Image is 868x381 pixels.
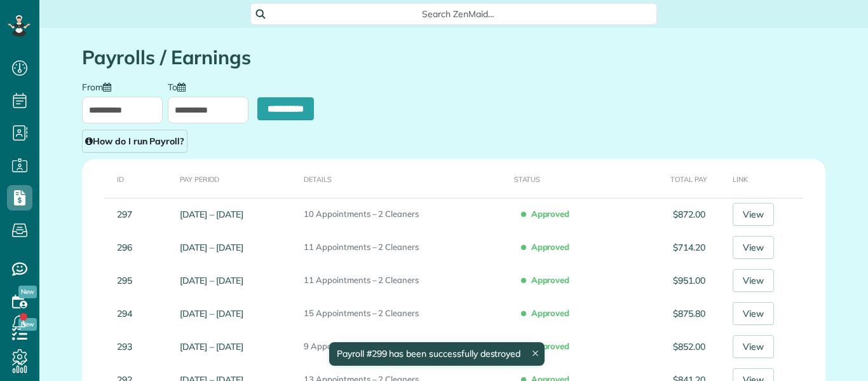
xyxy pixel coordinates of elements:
td: $852.00 [628,330,710,363]
td: $872.00 [628,198,710,231]
span: Approved [524,335,575,357]
a: View [733,236,774,259]
td: $875.80 [628,297,710,330]
a: [DATE] – [DATE] [180,341,243,352]
a: [DATE] – [DATE] [180,242,243,253]
td: 11 Appointments – 2 Cleaners [299,231,508,264]
th: Status [509,159,628,198]
span: Approved [524,236,575,258]
td: 293 [82,330,175,363]
th: Link [710,159,825,198]
td: $714.20 [628,231,710,264]
label: From [82,81,118,92]
label: To [168,81,192,92]
a: [DATE] – [DATE] [180,209,243,220]
a: [DATE] – [DATE] [180,275,243,286]
th: Details [299,159,508,198]
a: View [733,302,774,325]
td: 9 Appointments – 1 Cleaner [299,330,508,363]
td: 15 Appointments – 2 Cleaners [299,297,508,330]
span: Approved [524,269,575,291]
a: How do I run Payroll? [82,130,187,153]
div: Payroll #299 has been successfully destroyed [329,342,545,366]
th: Total Pay [628,159,710,198]
td: $951.00 [628,264,710,297]
a: View [733,203,774,226]
th: Pay Period [175,159,299,198]
a: View [733,335,774,358]
h1: Payrolls / Earnings [82,47,825,68]
td: 294 [82,297,175,330]
span: Approved [524,203,575,225]
td: 296 [82,231,175,264]
td: 295 [82,264,175,297]
td: 10 Appointments – 2 Cleaners [299,198,508,231]
td: 297 [82,198,175,231]
a: View [733,269,774,292]
span: New [18,286,37,298]
span: Approved [524,302,575,324]
td: 11 Appointments – 2 Cleaners [299,264,508,297]
th: ID [82,159,175,198]
a: [DATE] – [DATE] [180,308,243,319]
